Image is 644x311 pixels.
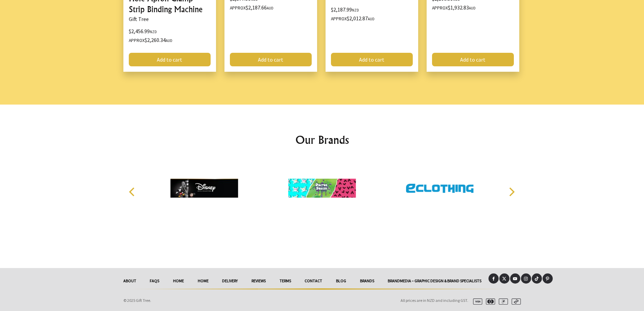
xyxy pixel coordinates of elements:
a: About [117,273,143,288]
a: X (Twitter) [499,273,509,284]
a: Brands [353,273,381,288]
a: Add to cart [230,53,312,66]
img: Eclothing [406,163,474,214]
a: Brandmedia – Graphic Design & Brand Specialists [381,273,488,288]
button: Next [504,184,519,199]
a: FAQs [143,273,166,288]
a: Terms [272,273,298,288]
img: DISNEY GIFTS [170,163,238,214]
a: Contact [298,273,329,288]
a: Youtube [510,273,520,284]
a: HOME [166,273,191,288]
a: Add to cart [129,53,211,66]
a: Pinterest [543,273,553,284]
a: reviews [245,273,273,288]
a: Instagram [521,273,531,284]
img: afterpay.svg [509,298,521,305]
a: Facebook [488,273,499,284]
h2: Our Brands [122,132,522,148]
img: paypal.svg [496,298,508,305]
a: Add to cart [331,53,413,66]
a: Tiktok [532,273,542,284]
a: delivery [215,273,245,288]
img: DOCTOR SQUISH [288,163,356,214]
a: Add to cart [432,53,514,66]
img: mastercard.svg [483,298,495,305]
a: Blog [329,273,353,288]
span: © 2025 Gift Tree. [123,298,151,303]
span: All prices are in NZD and including GST. [401,298,468,303]
button: Previous [125,184,140,199]
a: HOME [191,273,215,288]
img: visa.svg [470,298,482,305]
